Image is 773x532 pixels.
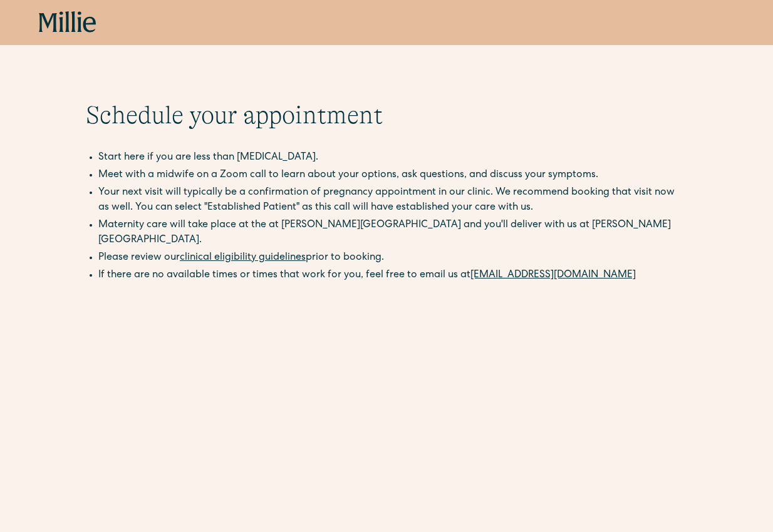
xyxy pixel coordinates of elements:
[98,168,687,183] li: Meet with a midwife on a Zoom call to learn about your options, ask questions, and discuss your s...
[98,250,687,265] li: Please review our prior to booking.
[180,253,306,263] a: clinical eligibility guidelines
[98,268,687,283] li: If there are no available times or times that work for you, feel free to email us at
[470,270,636,280] a: [EMAIL_ADDRESS][DOMAIN_NAME]
[98,150,687,165] li: Start here if you are less than [MEDICAL_DATA].
[86,100,687,130] h1: Schedule your appointment
[98,218,687,248] li: Maternity care will take place at the at [PERSON_NAME][GEOGRAPHIC_DATA] and you'll deliver with u...
[98,185,687,215] li: Your next visit will typically be a confirmation of pregnancy appointment in our clinic. We recom...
